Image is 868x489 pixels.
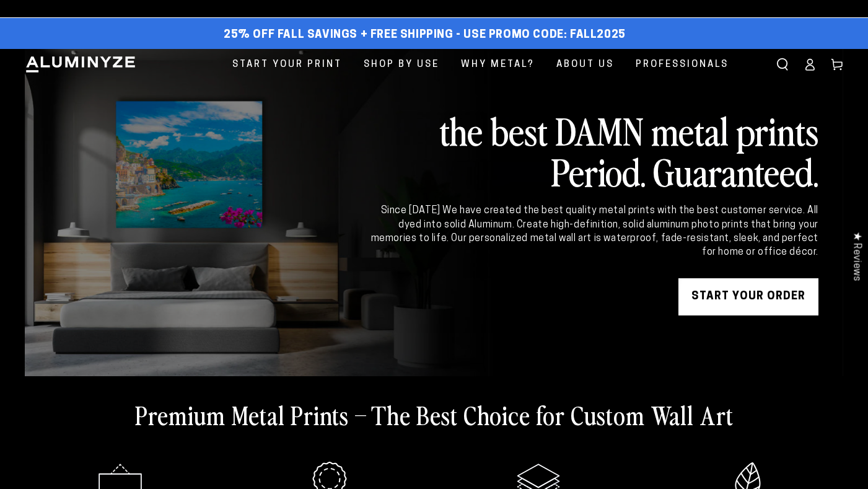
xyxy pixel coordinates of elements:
span: Why Metal? [461,56,535,73]
span: Professionals [636,56,729,73]
a: Start Your Print [223,49,351,81]
h2: the best DAMN metal prints Period. Guaranteed. [369,110,818,192]
h2: Premium Metal Prints – The Best Choice for Custom Wall Art [135,399,734,431]
span: 25% off FALL Savings + Free Shipping - Use Promo Code: FALL2025 [224,29,626,42]
a: START YOUR Order [678,278,818,315]
span: About Us [556,56,614,73]
span: Start Your Print [232,56,342,73]
img: Aluminyze [25,55,136,74]
div: Since [DATE] We have created the best quality metal prints with the best customer service. All dy... [369,204,818,260]
div: Click to open Judge.me floating reviews tab [844,222,868,291]
a: Shop By Use [354,49,449,81]
a: About Us [547,49,623,81]
a: Professionals [626,49,738,81]
a: Why Metal? [452,49,544,81]
summary: Search our site [769,51,796,78]
span: Shop By Use [364,56,439,73]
